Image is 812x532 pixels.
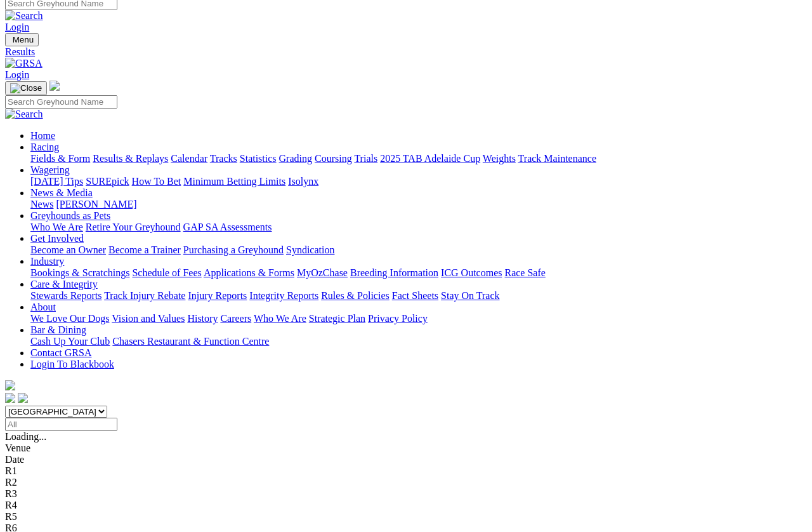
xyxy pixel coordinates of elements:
a: Careers [220,313,251,324]
a: Purchasing a Greyhound [183,244,284,255]
a: Become an Owner [30,244,106,255]
a: Track Maintenance [518,153,596,164]
input: Search [5,95,117,109]
img: logo-grsa-white.png [5,380,15,390]
a: Become a Trainer [108,244,181,255]
img: Close [10,83,42,93]
span: Menu [13,35,34,44]
div: R1 [5,465,807,477]
a: Login [5,69,29,80]
a: History [187,313,218,324]
a: Calendar [171,153,207,164]
a: Grading [279,153,312,164]
a: Privacy Policy [368,313,428,324]
a: Fields & Form [30,153,90,164]
a: MyOzChase [297,267,348,278]
a: Industry [30,256,64,267]
a: SUREpick [86,176,129,187]
a: Tracks [210,153,237,164]
a: Vision and Values [112,313,185,324]
a: Care & Integrity [30,279,98,289]
div: Industry [30,267,807,279]
a: News & Media [30,187,93,198]
span: Loading... [5,431,46,442]
a: Racing [30,142,59,152]
div: Care & Integrity [30,290,807,302]
a: Retire Your Greyhound [86,222,181,232]
img: GRSA [5,58,43,69]
a: Rules & Policies [321,290,390,301]
a: GAP SA Assessments [183,222,272,232]
a: Applications & Forms [204,267,294,278]
a: Who We Are [30,222,83,232]
a: Get Involved [30,233,84,244]
a: Statistics [240,153,277,164]
a: [PERSON_NAME] [56,199,136,209]
img: Search [5,10,43,22]
a: Schedule of Fees [132,267,201,278]
a: Login [5,22,29,32]
img: twitter.svg [18,393,28,403]
div: Wagering [30,176,807,187]
div: Racing [30,153,807,164]
a: Bar & Dining [30,324,86,335]
a: [DATE] Tips [30,176,83,187]
a: Coursing [315,153,352,164]
a: Race Safe [504,267,545,278]
div: Date [5,454,807,465]
a: Strategic Plan [309,313,365,324]
a: Fact Sheets [392,290,438,301]
a: News [30,199,53,209]
div: R4 [5,500,807,511]
div: Venue [5,442,807,454]
a: Cash Up Your Club [30,336,110,347]
button: Toggle navigation [5,81,47,95]
a: Syndication [286,244,334,255]
div: Bar & Dining [30,336,807,347]
div: Greyhounds as Pets [30,222,807,233]
a: Login To Blackbook [30,359,114,369]
div: R5 [5,511,807,522]
a: How To Bet [132,176,181,187]
a: Track Injury Rebate [104,290,185,301]
a: We Love Our Dogs [30,313,109,324]
a: Isolynx [288,176,318,187]
img: logo-grsa-white.png [49,81,60,91]
div: R2 [5,477,807,488]
div: About [30,313,807,324]
a: 2025 TAB Adelaide Cup [380,153,480,164]
a: Wagering [30,164,70,175]
a: Weights [483,153,516,164]
button: Toggle navigation [5,33,39,46]
div: Get Involved [30,244,807,256]
a: Stay On Track [441,290,499,301]
a: Stewards Reports [30,290,101,301]
a: Results & Replays [93,153,168,164]
a: Integrity Reports [249,290,318,301]
div: News & Media [30,199,807,210]
a: Injury Reports [188,290,247,301]
a: Home [30,130,55,141]
img: facebook.svg [5,393,15,403]
a: Results [5,46,807,58]
a: Breeding Information [350,267,438,278]
a: Greyhounds as Pets [30,210,110,221]
div: R3 [5,488,807,500]
a: ICG Outcomes [441,267,502,278]
input: Select date [5,418,117,431]
a: Trials [354,153,377,164]
img: Search [5,109,43,120]
a: About [30,302,56,312]
a: Chasers Restaurant & Function Centre [112,336,269,347]
a: Who We Are [254,313,306,324]
a: Minimum Betting Limits [183,176,285,187]
a: Bookings & Scratchings [30,267,129,278]
a: Contact GRSA [30,347,91,358]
